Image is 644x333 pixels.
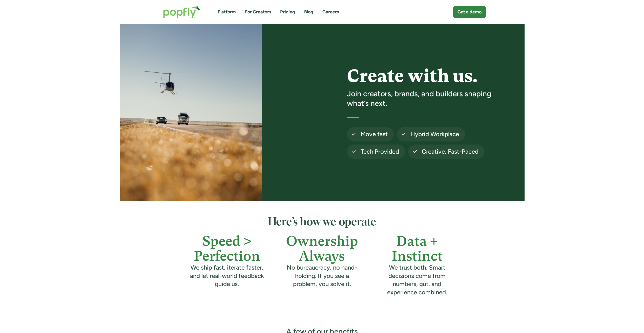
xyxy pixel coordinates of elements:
[347,89,500,108] h3: Join creators, brands, and builders shaping what’s next.
[280,9,295,15] a: Pricing
[189,216,455,228] h2: Here’s how we operate
[458,9,482,15] div: Get a demo
[158,1,205,23] a: home
[284,234,361,264] h4: Ownership Always
[284,264,361,288] h4: No bureaucracy, no hand-holding. If you see a problem, you solve it.
[245,9,271,15] a: For Creators
[189,234,265,264] h4: Speed > Perfection
[189,264,265,288] h4: We ship fast, iterate faster, and let real-world feedback guide us.
[422,148,479,156] h4: Creative, Fast-Paced
[410,130,459,138] h4: Hybrid Workplace
[347,66,500,86] h1: Create with us.
[379,264,455,296] h4: We trust both. Smart decisions come from numbers, gut, and experience combined.
[379,234,455,264] h4: Data + Instinct
[218,9,236,15] a: Platform
[361,148,399,156] h4: Tech Provided
[453,6,486,18] a: Get a demo
[361,130,388,138] h4: Move fast
[322,9,339,15] a: Careers
[304,9,313,15] a: Blog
